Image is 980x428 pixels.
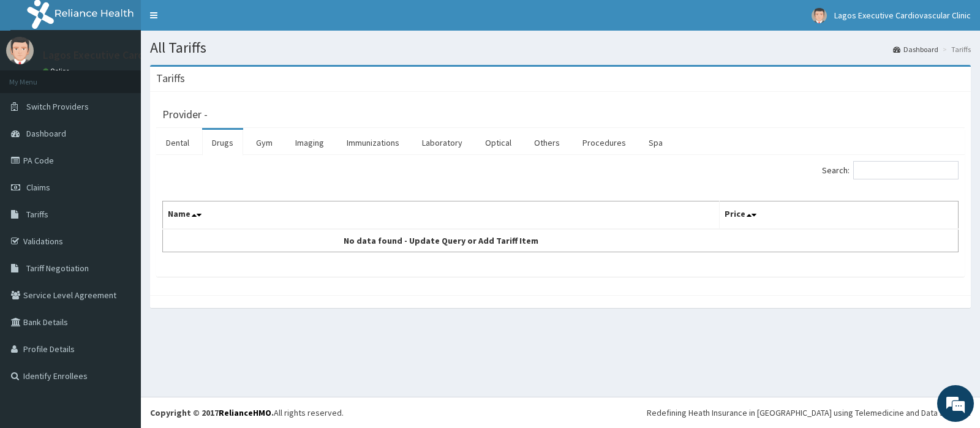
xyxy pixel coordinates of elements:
span: Switch Providers [26,101,89,112]
h1: All Tariffs [150,40,971,56]
h3: Provider - [162,109,208,120]
a: Drugs [202,130,243,156]
th: Name [163,201,720,230]
a: Online [43,67,72,75]
img: User Image [6,37,34,64]
label: Search: [822,161,959,179]
a: Imaging [285,130,334,156]
a: Procedures [573,130,636,156]
h3: Tariffs [156,73,185,84]
li: Tariffs [940,44,971,54]
p: Lagos Executive Cardiovascular Clinic [43,50,220,61]
div: Redefining Heath Insurance in [GEOGRAPHIC_DATA] using Telemedicine and Data Science! [647,407,971,419]
a: RelianceHMO [219,407,271,418]
strong: Copyright © 2017 . [150,407,274,418]
a: Spa [639,130,673,156]
input: Search: [853,161,959,179]
span: Dashboard [26,128,66,139]
span: Lagos Executive Cardiovascular Clinic [834,10,971,21]
a: Laboratory [412,130,472,156]
footer: All rights reserved. [141,397,980,428]
th: Price [720,201,959,230]
a: Immunizations [337,130,409,156]
span: Tariffs [26,209,48,220]
a: Others [524,130,570,156]
img: User Image [812,8,827,23]
a: Dental [156,130,199,156]
span: Tariff Negotiation [26,263,89,274]
td: No data found - Update Query or Add Tariff Item [163,229,720,252]
a: Optical [475,130,521,156]
span: Claims [26,182,50,193]
a: Gym [246,130,282,156]
a: Dashboard [893,44,938,54]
